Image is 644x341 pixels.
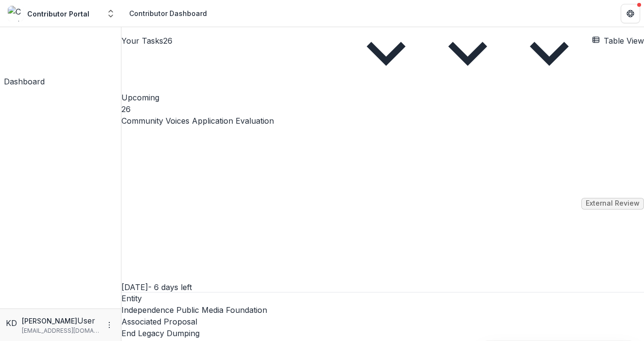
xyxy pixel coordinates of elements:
[121,316,644,327] p: Associated Proposal
[125,6,211,20] nav: breadcrumb
[103,319,115,331] button: More
[586,199,640,208] span: External Review
[121,283,274,292] span: [DATE] - 6 days left
[22,326,100,335] p: [EMAIL_ADDRESS][DOMAIN_NAME]
[4,35,45,87] a: Dashboard
[121,103,644,115] p: 26
[6,317,18,329] div: Kim Dinh
[121,115,274,127] a: Community Voices Application Evaluation
[104,4,118,23] button: Open entity switcher
[4,76,45,87] div: Dashboard
[77,315,95,326] p: User
[27,9,89,19] div: Contributor Portal
[592,35,644,47] button: Table View
[121,292,644,304] p: Entity
[621,4,640,23] button: Get Help
[121,35,172,47] h2: Your Tasks
[8,6,23,21] img: Contributor Portal
[129,8,207,18] div: Contributor Dashboard
[22,316,77,326] p: [PERSON_NAME]
[121,304,644,316] p: Independence Public Media Foundation
[163,36,172,46] span: 26
[121,92,644,103] p: Upcoming
[121,327,644,339] p: End Legacy Dumping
